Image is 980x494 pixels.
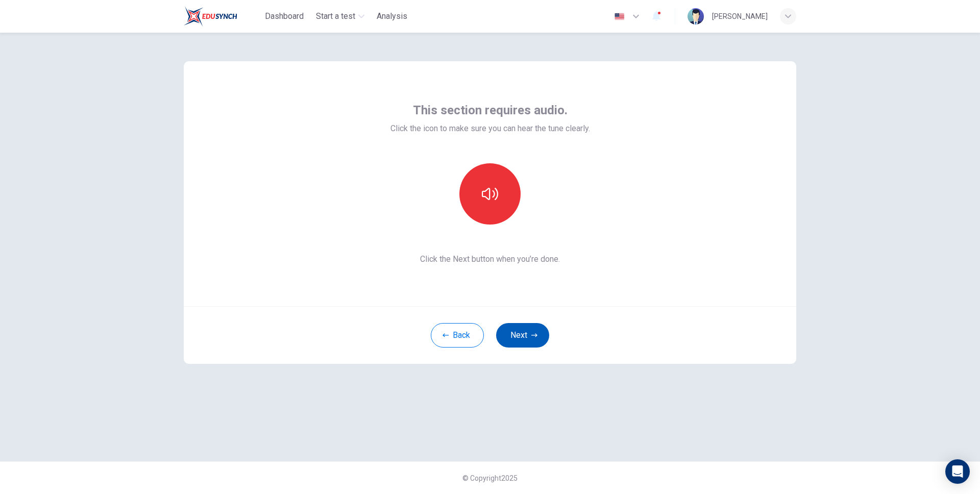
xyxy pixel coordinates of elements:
[496,323,549,348] button: Next
[373,7,411,26] button: Analysis
[184,6,237,27] img: EduSynch logo
[945,459,970,484] div: Open Intercom Messenger
[712,10,768,22] div: [PERSON_NAME]
[184,6,261,27] a: EduSynch logo
[261,7,308,26] button: Dashboard
[316,10,355,22] span: Start a test
[312,7,369,26] button: Start a test
[413,102,568,118] span: This section requires audio.
[613,13,626,20] img: en
[688,8,704,24] img: Profile picture
[390,253,590,265] span: Click the Next button when you’re done.
[431,323,484,348] button: Back
[377,10,407,22] span: Analysis
[390,122,590,135] span: Click the icon to make sure you can hear the tune clearly.
[265,10,304,22] span: Dashboard
[462,474,518,482] span: © Copyright 2025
